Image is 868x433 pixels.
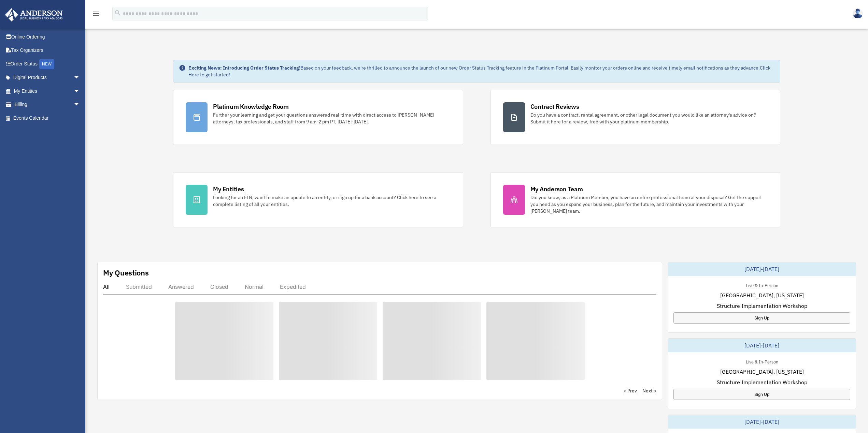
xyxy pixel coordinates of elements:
div: Platinum Knowledge Room [213,102,289,111]
span: arrow_drop_down [73,98,87,112]
a: Events Calendar [5,111,90,125]
div: Looking for an EIN, want to make an update to an entity, or sign up for a bank account? Click her... [213,194,450,208]
strong: Exciting News: Introducing Order Status Tracking! [188,65,300,71]
div: Answered [168,283,194,290]
span: [GEOGRAPHIC_DATA], [US_STATE] [720,368,804,376]
a: menu [92,12,100,18]
span: [GEOGRAPHIC_DATA], [US_STATE] [720,291,804,299]
div: My Entities [213,185,244,193]
div: Did you know, as a Platinum Member, you have an entire professional team at your disposal? Get th... [530,194,768,214]
a: My Entitiesarrow_drop_down [5,84,90,98]
a: < Prev [624,387,637,394]
div: Submitted [126,283,152,290]
span: arrow_drop_down [73,71,87,85]
img: User Pic [853,9,863,18]
div: Further your learning and get your questions answered real-time with direct access to [PERSON_NAM... [213,111,450,125]
div: Live & In-Person [740,358,784,365]
div: [DATE]-[DATE] [668,339,856,352]
img: Anderson Advisors Platinum Portal [3,8,65,21]
div: Normal [245,283,264,290]
a: Order StatusNEW [5,57,90,71]
div: My Questions [103,268,149,278]
a: Sign Up [673,312,850,324]
span: arrow_drop_down [73,84,87,98]
div: Expedited [280,283,306,290]
a: Sign Up [673,389,850,400]
div: All [103,283,110,290]
i: menu [92,10,100,18]
a: Tax Organizers [5,44,90,57]
div: My Anderson Team [530,185,583,193]
a: Click Here to get started! [188,65,770,78]
div: Closed [210,283,228,290]
a: My Entities Looking for an EIN, want to make an update to an entity, or sign up for a bank accoun... [173,172,463,227]
a: Billingarrow_drop_down [5,98,90,111]
a: Next > [642,387,656,394]
a: Digital Productsarrow_drop_down [5,71,90,85]
div: NEW [39,59,54,69]
span: Structure Implementation Workshop [717,378,807,386]
div: Do you have a contract, rental agreement, or other legal document you would like an attorney's ad... [530,111,768,125]
a: Platinum Knowledge Room Further your learning and get your questions answered real-time with dire... [173,90,463,145]
div: Based on your feedback, we're thrilled to announce the launch of our new Order Status Tracking fe... [188,64,774,78]
div: Live & In-Person [740,281,784,288]
i: search [114,9,122,17]
span: Structure Implementation Workshop [717,302,807,310]
a: My Anderson Team Did you know, as a Platinum Member, you have an entire professional team at your... [490,172,780,227]
a: Contract Reviews Do you have a contract, rental agreement, or other legal document you would like... [490,90,780,145]
div: [DATE]-[DATE] [668,262,856,276]
div: [DATE]-[DATE] [668,415,856,429]
a: Online Ordering [5,30,90,44]
div: Contract Reviews [530,102,579,111]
